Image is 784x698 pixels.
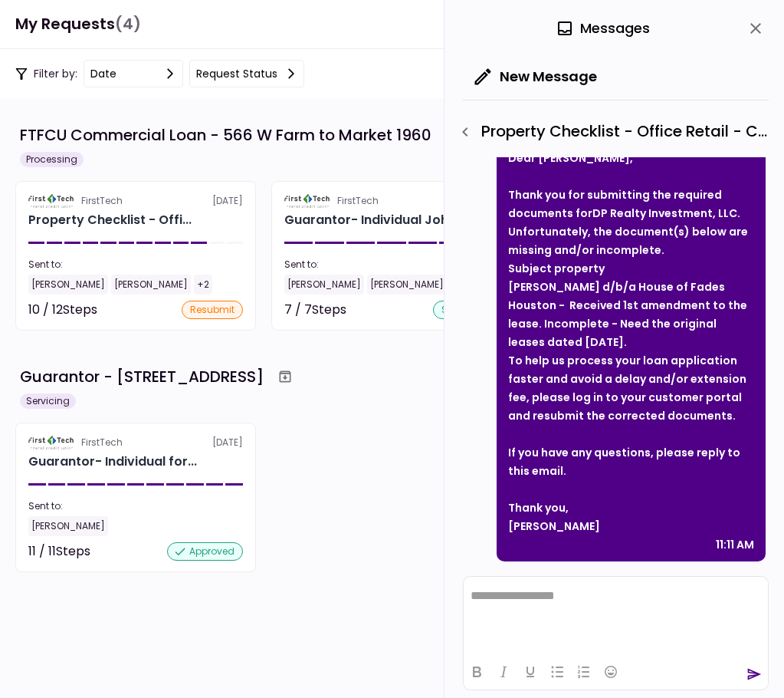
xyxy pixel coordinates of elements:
div: Sent to: [284,258,499,272]
div: FirstTech [337,194,379,208]
div: Guarantor - [STREET_ADDRESS] [20,365,264,388]
div: Dear [PERSON_NAME], [508,149,754,167]
div: [PERSON_NAME] [111,275,191,295]
h1: My Requests [15,8,141,40]
strong: DP Realty Investment, LLC [592,206,737,221]
div: Guarantor- Individual Johnny Yun [284,211,458,229]
span: (4) [115,8,141,40]
div: [PERSON_NAME] [367,275,447,295]
button: date [84,60,183,87]
img: Partner logo [28,194,75,208]
button: close [743,15,769,41]
strong: Unfortunately, the document(s) below are missing and/or incomplete. [508,224,748,258]
button: Archive workflow [271,363,299,390]
div: Filter by: [15,60,304,87]
div: 11 / 11 Steps [28,542,90,561]
div: FTFCU Commercial Loan - 566 W Farm to Market 1960 [20,123,431,147]
div: Sent to: [28,258,243,272]
div: date [90,65,116,82]
button: Underline [517,661,543,683]
div: Thank you for submitting the required documents for . [508,186,754,222]
div: Guarantor- Individual for Chan Ok Yun [28,453,197,471]
img: Partner logo [284,194,331,208]
div: Thank you, [508,499,754,517]
div: 7 / 7 Steps [284,301,346,319]
button: Emojis [598,661,624,683]
div: submitted [433,301,499,319]
button: send [746,667,762,682]
div: Sent to: [28,499,243,513]
div: Property Checklist - Office Retail 566 W Farm to Market 1960 [28,211,192,229]
button: New Message [463,57,609,97]
img: Partner logo [28,436,75,449]
div: Servicing [20,393,76,409]
strong: [PERSON_NAME] d/b/a House of Fades Houston - Received 1st amendment to the lease. Incomplete - Ne... [508,279,747,350]
strong: Subject property [508,261,605,276]
div: resubmit [182,301,243,319]
button: Request status [189,60,304,87]
iframe: Rich Text Area [464,577,768,654]
div: approved [167,542,243,561]
div: 11:11 AM [716,535,754,554]
div: If you have any questions, please reply to this email. [508,443,754,480]
div: [DATE] [28,436,243,449]
div: FirstTech [81,194,123,208]
button: Numbered list [571,661,597,683]
button: Bullet list [544,661,570,683]
div: [PERSON_NAME] [508,517,754,535]
div: Property Checklist - Office Retail - Copy(s) of Lease(s) and Amendment(s) [452,119,769,145]
div: [DATE] [28,194,243,208]
div: [DATE] [284,194,499,208]
div: 10 / 12 Steps [28,301,97,319]
button: Bold [464,661,490,683]
button: Italic [490,661,517,683]
div: [PERSON_NAME] [284,275,364,295]
div: Processing [20,152,84,167]
div: To help us process your loan application faster and avoid a delay and/or extension fee, please lo... [508,351,754,425]
div: FirstTech [81,436,123,449]
div: Messages [556,17,650,40]
div: [PERSON_NAME] [28,275,108,295]
div: [PERSON_NAME] [28,516,108,536]
div: +2 [194,275,212,295]
button: Archive workflow [439,121,467,149]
